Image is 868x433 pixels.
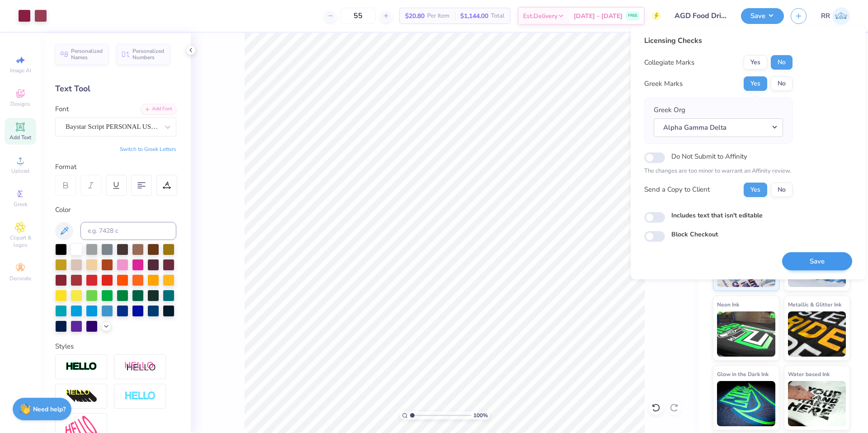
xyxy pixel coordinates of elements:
span: Personalized Numbers [132,48,165,61]
p: The changes are too minor to warrant an Affinity review. [644,167,793,176]
span: Total [491,11,505,21]
span: Est. Delivery [523,11,557,21]
input: Untitled Design [668,7,734,25]
span: Metallic & Glitter Ink [788,300,841,309]
strong: Need help? [33,405,66,414]
img: Shadow [124,361,156,372]
span: Greek [14,201,28,208]
span: [DATE] - [DATE] [574,11,623,21]
label: Font [55,104,69,114]
button: No [771,183,793,197]
img: Rigil Kent Ricardo [832,7,850,25]
span: Upload [11,167,29,174]
img: Water based Ink [788,381,846,426]
button: Yes [744,183,767,197]
div: Styles [55,341,176,352]
button: Alpha Gamma Delta [654,118,783,137]
span: Designs [10,100,30,108]
span: Clipart & logos [5,234,36,249]
img: Metallic & Glitter Ink [788,311,846,357]
img: 3d Illusion [66,389,97,404]
button: Switch to Greek Letters [120,146,176,153]
div: Greek Marks [644,79,683,89]
label: Includes text that isn't editable [671,211,763,220]
img: Glow in the Dark Ink [717,381,775,426]
span: RR [821,11,830,21]
span: Neon Ink [717,300,739,309]
button: No [771,76,793,91]
button: Save [741,8,784,24]
span: FREE [628,13,637,19]
span: Decorate [9,275,31,282]
div: Send a Copy to Client [644,184,710,195]
span: 100 % [473,411,488,419]
div: Text Tool [55,83,176,95]
span: Glow in the Dark Ink [717,369,769,379]
button: Save [782,252,852,271]
span: Image AI [10,67,31,74]
div: Collegiate Marks [644,57,694,68]
div: Format [55,162,177,172]
img: Neon Ink [717,311,775,357]
span: Water based Ink [788,369,830,379]
span: $20.80 [405,11,425,21]
input: – – [340,8,376,24]
img: Stroke [66,362,97,372]
span: Per Item [427,11,449,21]
span: $1,144.00 [460,11,488,21]
div: Add Font [141,104,176,114]
label: Do Not Submit to Affinity [671,151,747,162]
button: Yes [744,76,767,91]
img: Negative Space [124,391,156,401]
a: RR [821,7,850,25]
input: e.g. 7428 c [80,222,176,240]
span: Add Text [9,134,31,141]
button: No [771,55,793,70]
label: Block Checkout [671,230,718,239]
div: Color [55,205,176,215]
span: Personalized Names [71,48,103,61]
div: Licensing Checks [644,35,793,46]
button: Yes [744,55,767,70]
label: Greek Org [654,105,685,115]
